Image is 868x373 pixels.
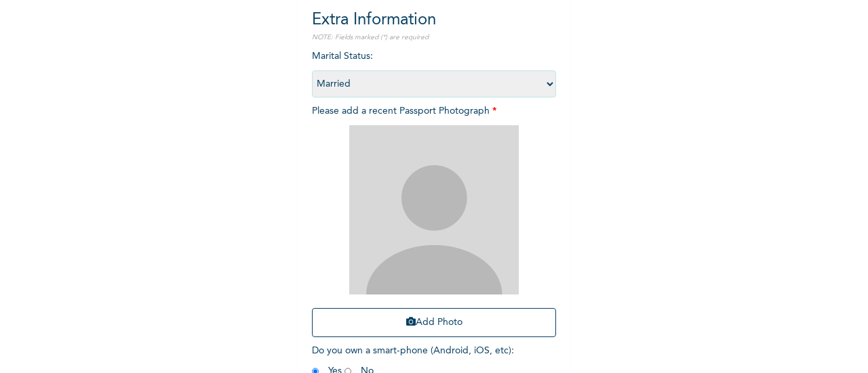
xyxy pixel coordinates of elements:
button: Add Photo [312,308,556,337]
span: Please add a recent Passport Photograph [312,106,556,344]
p: NOTE: Fields marked (*) are required [312,32,556,43]
h2: Extra Information [312,8,556,32]
span: Marital Status : [312,51,556,89]
img: Crop [349,125,519,294]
